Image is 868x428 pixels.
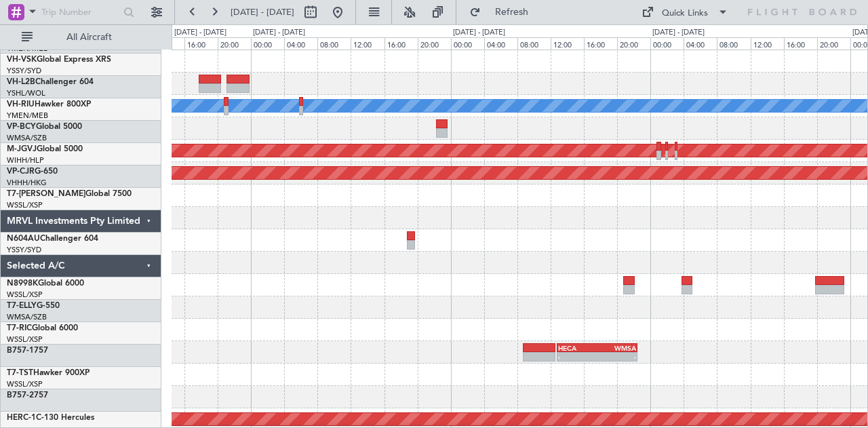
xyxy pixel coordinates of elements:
[7,168,58,176] a: VP-CJRG-650
[7,145,83,153] a: M-JGVJGlobal 5000
[7,414,36,422] span: HERC-1
[635,1,735,23] button: Quick Links
[551,37,584,50] div: 12:00
[817,37,850,50] div: 20:00
[7,235,40,243] span: N604AU
[7,133,47,143] a: WMSA/SZB
[597,353,637,361] div: -
[7,279,38,288] span: N8998K
[251,37,284,50] div: 00:00
[15,26,147,48] button: All Aircraft
[7,190,132,198] a: T7-[PERSON_NAME]Global 7500
[652,27,705,39] div: [DATE] - [DATE]
[7,312,47,322] a: WMSA/SZB
[451,37,484,50] div: 00:00
[7,56,111,64] a: VH-VSKGlobal Express XRS
[7,123,82,131] a: VP-BCYGlobal 5000
[584,37,617,50] div: 16:00
[7,100,91,109] a: VH-RIUHawker 800XP
[384,37,418,50] div: 16:00
[7,302,60,310] a: T7-ELLYG-550
[231,6,294,18] span: [DATE] - [DATE]
[7,100,35,109] span: VH-RIU
[7,379,43,389] a: WSSL/XSP
[7,66,41,76] a: YSSY/SYD
[7,245,41,255] a: YSSY/SYD
[7,290,43,300] a: WSSL/XSP
[7,78,35,86] span: VH-L2B
[484,37,517,50] div: 04:00
[41,2,119,22] input: Trip Number
[7,155,44,166] a: WIHH/HLP
[317,37,351,50] div: 08:00
[218,37,251,50] div: 20:00
[35,33,143,42] span: All Aircraft
[7,369,90,377] a: T7-TSTHawker 900XP
[7,235,98,243] a: N604AUChallenger 604
[7,324,32,332] span: T7-RIC
[7,190,85,198] span: T7-[PERSON_NAME]
[558,353,597,361] div: -
[7,334,43,345] a: WSSL/XSP
[662,7,708,20] div: Quick Links
[7,178,47,188] a: VHHH/HKG
[617,37,650,50] div: 20:00
[7,145,37,153] span: M-JGVJ
[453,27,505,39] div: [DATE] - [DATE]
[7,168,35,176] span: VP-CJR
[351,37,384,50] div: 12:00
[751,37,784,50] div: 12:00
[184,37,218,50] div: 16:00
[597,344,637,352] div: WMSA
[463,1,545,23] button: Refresh
[717,37,750,50] div: 08:00
[484,7,540,17] span: Refresh
[7,391,48,400] a: B757-2757
[7,111,48,121] a: YMEN/MEB
[7,123,36,131] span: VP-BCY
[418,37,451,50] div: 20:00
[517,37,551,50] div: 08:00
[253,27,305,39] div: [DATE] - [DATE]
[7,302,37,310] span: T7-ELLY
[284,37,317,50] div: 04:00
[7,369,33,377] span: T7-TST
[7,324,78,332] a: T7-RICGlobal 6000
[7,56,37,64] span: VH-VSK
[558,344,597,352] div: HECA
[7,200,43,210] a: WSSL/XSP
[7,347,34,355] span: B757-1
[7,88,45,98] a: YSHL/WOL
[7,347,48,355] a: B757-1757
[7,391,34,400] span: B757-2
[7,414,94,422] a: HERC-1C-130 Hercules
[784,37,817,50] div: 16:00
[7,279,84,288] a: N8998KGlobal 6000
[684,37,717,50] div: 04:00
[174,27,226,39] div: [DATE] - [DATE]
[650,37,684,50] div: 00:00
[7,78,94,86] a: VH-L2BChallenger 604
